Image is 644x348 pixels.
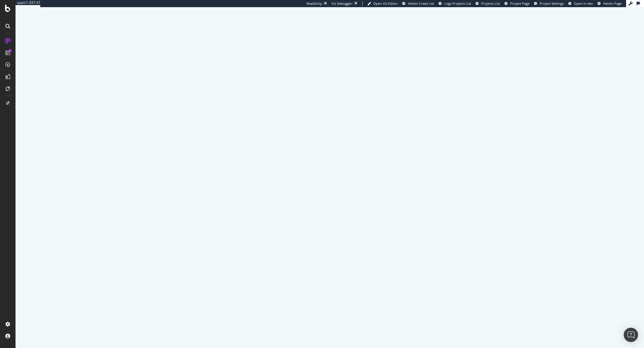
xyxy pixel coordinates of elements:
span: Logs Projects List [444,1,471,6]
a: Open Viz Editor [367,1,398,6]
span: Project Page [510,1,530,6]
span: Projects List [481,1,500,6]
span: Admin Page [603,1,622,6]
a: Projects List [476,1,500,6]
div: Open Intercom Messenger [624,328,638,342]
a: Admin Crawl List [402,1,434,6]
div: Viz Debugger: [332,1,353,6]
span: Admin Crawl List [408,1,434,6]
div: ReadOnly: [306,1,323,6]
a: Open in dev [568,1,593,6]
span: Open Viz Editor [373,1,398,6]
span: Project Settings [540,1,564,6]
a: Project Settings [534,1,564,6]
span: Open in dev [574,1,593,6]
a: Logs Projects List [439,1,471,6]
a: Project Page [504,1,530,6]
a: Admin Page [597,1,622,6]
